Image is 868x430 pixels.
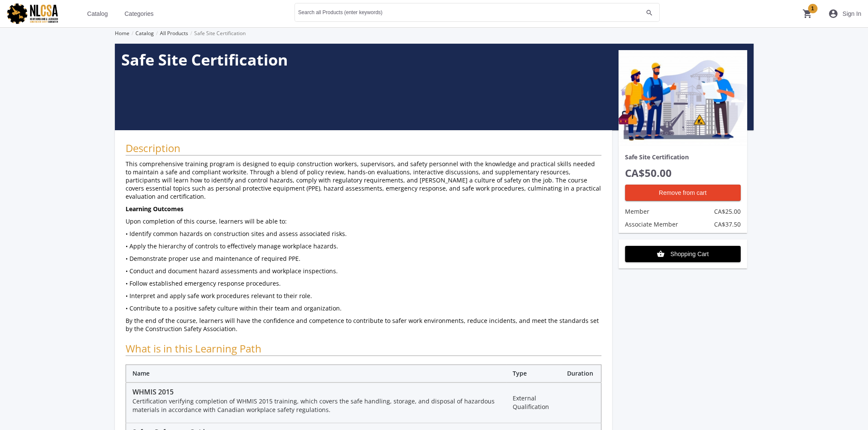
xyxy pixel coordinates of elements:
[625,153,741,161] p: Safe Site Certification
[135,30,154,37] a: Catalog
[126,304,601,312] p: • Contribute to a positive safety culture within their team and organization.
[625,220,741,229] p: Associate Member
[126,217,601,225] p: Upon completion of this course, learners will be able to:
[802,9,813,19] mat-icon: shopping_cart
[657,246,665,262] mat-icon: shopping_basket
[126,279,601,287] p: • Follow established emergency response procedures.
[126,267,601,275] p: • Conduct and document hazard assessments and workplace inspections.
[121,50,612,70] h1: Safe Site Certification
[632,246,733,262] span: Shopping Cart
[632,185,733,200] span: Remove from cart
[625,166,741,180] p: CA$50.00
[625,207,741,216] p: Member
[126,292,601,300] p: • Interpret and apply safe work procedures relevant to their role.
[828,9,838,19] mat-icon: account_circle
[842,6,861,21] span: Sign In
[506,365,561,383] th: Type
[160,30,188,37] a: All Products
[132,397,500,414] p: Certification verifying completion of WHMIS 2015 training, which covers the safe handling, storag...
[188,27,246,39] li: Safe Site Certification
[644,9,655,17] mat-icon: search
[126,341,601,356] h2: What is in this Learning Path
[625,246,741,262] button: Shopping Cart
[126,205,183,213] strong: Learning Outcomes
[126,230,601,238] p: • Identify common hazards on construction sites and assess associated risks.
[124,6,153,21] span: Categories
[714,207,741,216] span: CA$25.00
[126,365,506,383] th: Name
[126,254,601,263] p: • Demonstrate proper use and maintenance of required PPE.
[115,30,129,37] a: Home
[506,382,561,423] td: External Qualification
[87,6,108,21] span: Catalog
[561,365,601,383] th: Duration
[126,317,601,333] p: By the end of the course, learners will have the confidence and competence to contribute to safer...
[625,185,741,201] button: Remove from cart
[126,141,601,155] h2: Description
[132,387,500,397] div: WHMIS 2015
[126,242,601,250] p: • Apply the hierarchy of controls to effectively manage workplace hazards.
[126,160,601,200] p: This comprehensive training program is designed to equip construction workers, supervisors, and s...
[619,50,747,146] img: productPicture_a.png
[714,220,741,229] span: CA$37.50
